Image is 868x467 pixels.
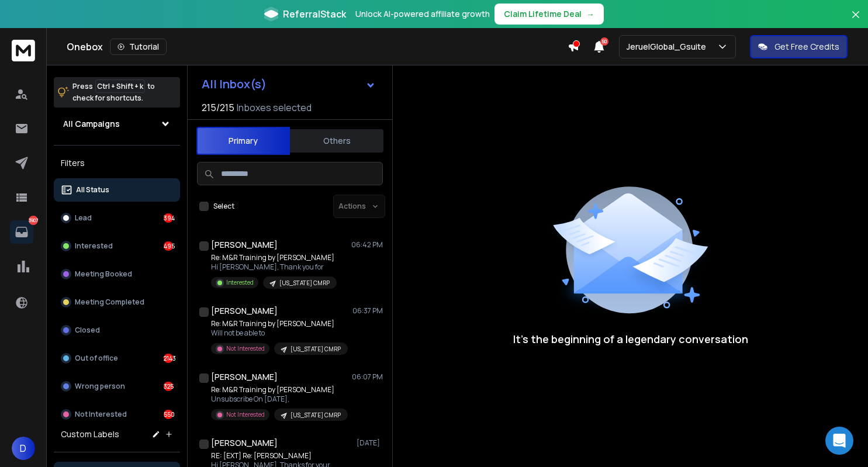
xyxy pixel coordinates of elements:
button: Out of office2143 [54,347,180,370]
button: Claim Lifetime Deal→ [494,4,604,25]
button: Primary [196,127,290,155]
button: D [12,437,35,460]
button: Meeting Booked [54,262,180,286]
p: All Status [76,185,109,195]
button: Interested495 [54,234,180,258]
p: Will not be able to [211,328,348,338]
p: [US_STATE] CMRP [291,345,341,354]
p: Meeting Completed [75,298,144,307]
button: Get Free Credits [750,35,848,58]
p: Lead [75,213,92,223]
h1: All Inbox(s) [202,78,267,90]
div: 2143 [164,354,173,363]
p: It’s the beginning of a legendary conversation [513,331,748,347]
span: Ctrl + Shift + k [95,79,145,93]
p: Interested [75,241,113,251]
div: Onebox [67,39,568,55]
p: Unlock AI-powered affiliate growth [355,8,490,20]
p: Closed [75,326,100,335]
p: Interested [226,278,254,287]
span: ReferralStack [283,7,346,21]
p: 06:37 PM [352,306,383,316]
p: RE: [EXT] Re: [PERSON_NAME] [211,451,336,461]
button: Others [290,128,383,154]
button: Close banner [848,7,863,35]
span: 50 [600,37,608,46]
p: 06:07 PM [352,372,383,382]
div: Open Intercom Messenger [825,427,853,455]
div: 325 [164,382,173,391]
label: Select [213,202,234,211]
p: Not Interested [226,344,265,353]
p: Re: M&R Training by [PERSON_NAME] [211,385,348,395]
p: [DATE] [357,438,383,448]
span: 215 / 215 [202,101,234,115]
div: 495 [164,241,173,251]
p: Hi [PERSON_NAME], Thank you for [211,262,337,272]
button: Tutorial [110,39,167,55]
a: 3907 [10,220,33,244]
button: Meeting Completed [54,290,180,314]
p: Unsubscribe On [DATE], [211,395,348,404]
button: Not Interested550 [54,403,180,426]
h3: Filters [54,155,180,171]
button: All Campaigns [54,112,180,136]
h1: [PERSON_NAME] [211,371,278,383]
h1: [PERSON_NAME] [211,437,278,449]
button: Lead394 [54,206,180,230]
div: 394 [164,213,173,223]
h1: All Campaigns [63,118,120,130]
p: Meeting Booked [75,269,132,279]
p: Get Free Credits [774,41,839,53]
p: 06:42 PM [351,240,383,250]
p: JeruelGlobal_Gsuite [627,41,711,53]
p: Re: M&R Training by [PERSON_NAME] [211,253,337,262]
h3: Custom Labels [61,428,119,440]
p: Not Interested [226,410,265,419]
button: All Inbox(s) [192,72,385,96]
p: [US_STATE] CMRP [291,411,341,420]
p: Wrong person [75,382,125,391]
p: Press to check for shortcuts. [72,81,155,104]
p: [US_STATE] CMRP [279,279,330,288]
h1: [PERSON_NAME] [211,239,278,251]
span: → [586,8,594,20]
p: Not Interested [75,410,127,419]
p: Out of office [75,354,118,363]
p: 3907 [29,216,38,225]
h1: [PERSON_NAME] [211,305,278,317]
p: Re: M&R Training by [PERSON_NAME] [211,319,348,328]
div: 550 [164,410,173,419]
button: Closed [54,319,180,342]
h3: Inboxes selected [237,101,312,115]
button: Wrong person325 [54,375,180,398]
button: All Status [54,178,180,202]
